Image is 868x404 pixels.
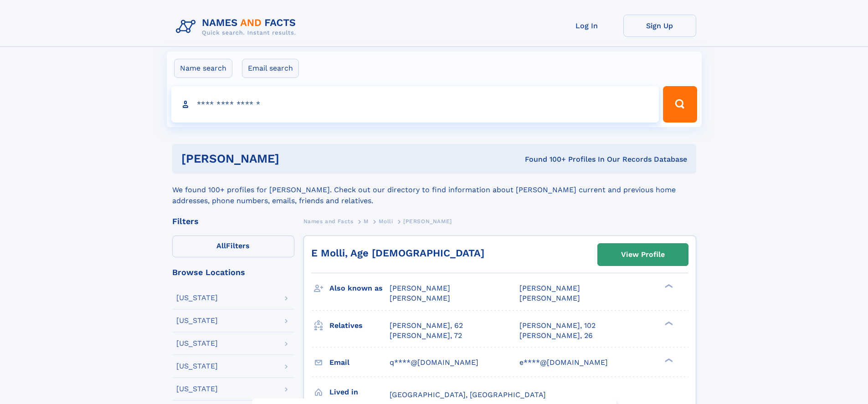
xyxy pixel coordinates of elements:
[390,294,450,302] span: [PERSON_NAME]
[390,321,463,331] a: [PERSON_NAME], 62
[329,281,390,296] h3: Also known as
[550,15,623,37] a: Log In
[598,244,688,266] a: View Profile
[172,15,303,39] img: Logo Names and Facts
[176,363,218,370] div: [US_STATE]
[519,321,596,331] a: [PERSON_NAME], 102
[329,355,390,370] h3: Email
[172,235,294,257] label: Filters
[663,86,697,123] button: Search Button
[172,268,294,276] div: Browse Locations
[174,59,232,78] label: Name search
[390,284,450,292] span: [PERSON_NAME]
[176,317,218,324] div: [US_STATE]
[311,247,484,259] a: E Molli, Age [DEMOGRAPHIC_DATA]
[390,390,546,399] span: [GEOGRAPHIC_DATA], [GEOGRAPHIC_DATA]
[621,244,665,265] div: View Profile
[623,15,696,37] a: Sign Up
[364,215,369,227] a: M
[303,215,354,227] a: Names and Facts
[379,215,393,227] a: Molli
[402,154,687,164] div: Found 100+ Profiles In Our Records Database
[519,331,593,341] a: [PERSON_NAME], 26
[216,241,226,250] span: All
[364,218,369,225] span: M
[181,153,402,164] h1: [PERSON_NAME]
[242,59,299,78] label: Email search
[519,294,580,302] span: [PERSON_NAME]
[403,218,452,225] span: [PERSON_NAME]
[172,174,696,206] div: We found 100+ profiles for [PERSON_NAME]. Check out our directory to find information about [PERS...
[176,340,218,347] div: [US_STATE]
[176,294,218,302] div: [US_STATE]
[663,320,673,326] div: ❯
[390,331,462,341] a: [PERSON_NAME], 72
[329,318,390,333] h3: Relatives
[171,86,659,123] input: search input
[172,217,294,225] div: Filters
[329,384,390,400] h3: Lived in
[176,385,218,393] div: [US_STATE]
[663,283,673,289] div: ❯
[379,218,393,225] span: Molli
[519,284,580,292] span: [PERSON_NAME]
[663,357,673,363] div: ❯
